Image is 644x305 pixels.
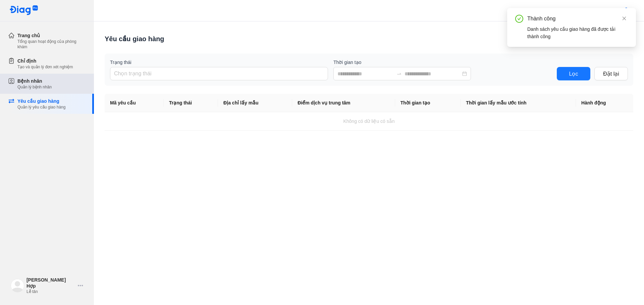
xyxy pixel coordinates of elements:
th: Thời gian lấy mẫu ước tính [461,94,576,112]
div: [PERSON_NAME] Hợp [26,277,75,289]
div: Tổng quan hoạt động của phòng khám [17,39,86,50]
div: Thành công [527,15,628,23]
th: Mã yêu cầu [105,94,164,112]
div: Chỉ định [17,58,73,64]
span: Lọc [569,70,578,78]
div: Bệnh nhân [17,78,52,84]
span: to [396,71,402,76]
div: Trang chủ [17,32,86,39]
label: Trạng thái [110,59,328,66]
div: Quản lý bệnh nhân [17,84,52,90]
label: Thời gian tạo [333,59,551,66]
th: Điểm dịch vụ trung tâm [292,94,395,112]
img: logo [9,5,38,16]
div: Lễ tân [26,289,75,294]
span: swap-right [396,71,402,76]
th: Địa chỉ lấy mẫu [218,94,292,112]
div: Quản lý yêu cầu giao hàng [17,104,65,110]
div: Danh sách yêu cầu giao hàng đã được tải thành công [527,25,628,40]
button: Đặt lại [594,67,628,80]
img: logo [11,279,24,292]
button: Lọc [557,67,590,80]
span: Đặt lại [603,70,619,78]
th: Hành động [576,94,633,112]
td: Không có dữ liệu có sẵn [105,112,633,131]
div: Tạo và quản lý đơn xét nghiệm [17,64,73,70]
span: close [622,16,627,21]
th: Thời gian tạo [395,94,461,112]
div: Yêu cầu giao hàng [17,98,65,104]
th: Trạng thái [164,94,218,112]
span: check-circle [515,15,523,23]
div: Yêu cầu giao hàng [105,34,164,44]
